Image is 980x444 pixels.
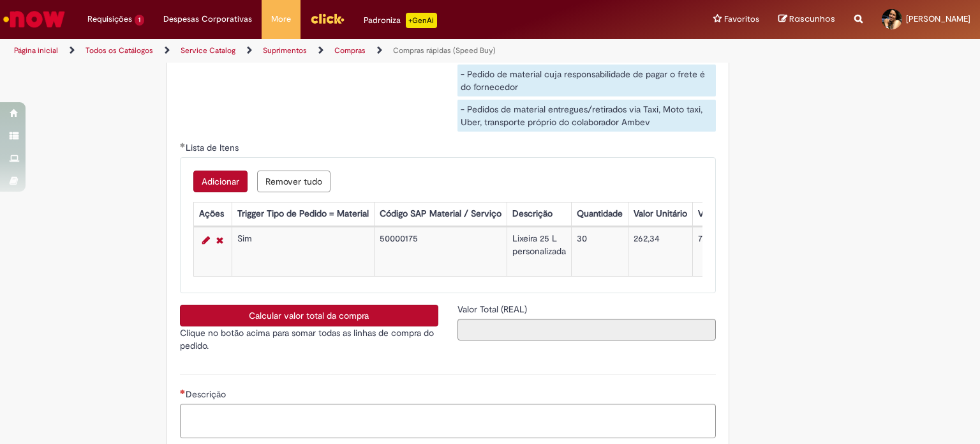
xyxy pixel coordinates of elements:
[571,203,628,226] th: Quantidade
[10,39,644,63] ul: Trilhas de página
[232,227,374,277] td: Sim
[257,171,330,192] button: Remove all rows for Lista de Itens
[181,45,235,56] a: Service Catalog
[778,13,835,26] a: Rascunhos
[906,13,970,24] span: [PERSON_NAME]
[163,13,252,26] span: Despesas Corporativas
[628,203,692,226] th: Valor Unitário
[213,233,226,248] a: Remover linha 1
[180,389,186,394] span: Necessários
[135,15,144,26] span: 1
[180,404,716,438] textarea: Descrição
[374,227,507,277] td: 50000175
[457,303,530,315] span: Somente leitura - Valor Total (REAL)
[374,203,507,226] th: Código SAP Material / Serviço
[271,13,291,26] span: More
[571,227,628,277] td: 30
[310,9,345,28] img: click_logo_yellow_360x200.png
[457,65,716,96] div: - Pedido de material cuja responsabilidade de pagar o frete é do fornecedor
[193,203,232,226] th: Ações
[364,13,437,28] div: Padroniza
[393,45,496,56] a: Compras rápidas (Speed Buy)
[406,13,437,28] p: +GenAi
[457,100,716,132] div: - Pedidos de material entregues/retirados via Taxi, Moto taxi, Uber, transporte próprio do colabo...
[457,303,530,316] label: Somente leitura - Valor Total (REAL)
[1,6,67,32] img: ServiceNow
[692,203,774,226] th: Valor Total Moeda
[186,142,241,153] span: Lista de Itens
[334,45,366,56] a: Compras
[87,13,132,26] span: Requisições
[180,142,186,148] span: Obrigatório Preenchido
[193,171,248,192] button: Add a row for Lista de Itens
[186,388,228,400] span: Descrição
[85,45,153,56] a: Todos os Catálogos
[180,326,438,352] p: Clique no botão acima para somar todas as linhas de compra do pedido.
[263,45,307,56] a: Suprimentos
[692,227,774,277] td: 7.870,20
[628,227,692,277] td: 262,34
[232,203,374,226] th: Trigger Tipo de Pedido = Material
[199,233,213,248] a: Editar Linha 1
[507,227,571,277] td: Lixeira 25 L personalizada
[724,13,759,26] span: Favoritos
[14,45,58,56] a: Página inicial
[180,305,438,326] button: Calcular valor total da compra
[457,319,716,341] input: Valor Total (REAL)
[507,203,571,226] th: Descrição
[789,13,835,25] span: Rascunhos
